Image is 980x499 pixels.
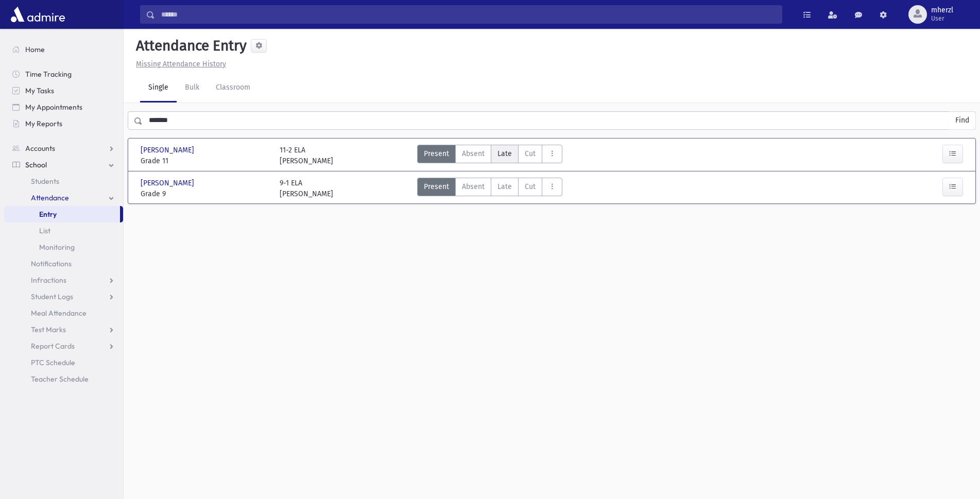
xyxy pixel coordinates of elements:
[4,190,123,206] a: Attendance
[4,99,123,115] a: My Appointments
[39,243,75,252] span: Monitoring
[4,157,123,173] a: School
[417,178,562,199] div: AttTypes
[31,177,59,186] span: Students
[4,206,120,222] a: Entry
[25,102,82,112] span: My Appointments
[4,255,123,272] a: Notifications
[4,82,123,99] a: My Tasks
[132,60,226,68] a: Missing Attendance History
[31,259,72,268] span: Notifications
[4,338,123,354] a: Report Cards
[25,45,45,54] span: Home
[4,140,123,157] a: Accounts
[31,358,75,367] span: PTC Schedule
[208,74,259,102] a: Classroom
[931,14,953,23] span: User
[141,178,196,188] span: [PERSON_NAME]
[4,239,123,255] a: Monitoring
[949,112,975,129] button: Find
[141,156,269,166] span: Grade 11
[417,145,562,166] div: AttTypes
[31,193,69,202] span: Attendance
[155,5,782,24] input: Search
[31,374,89,384] span: Teacher Schedule
[4,173,123,190] a: Students
[4,305,123,321] a: Meal Attendance
[4,321,123,338] a: Test Marks
[25,160,47,169] span: School
[4,354,123,371] a: PTC Schedule
[424,148,449,159] span: Present
[39,210,57,219] span: Entry
[497,181,512,192] span: Late
[4,222,123,239] a: List
[462,181,485,192] span: Absent
[39,226,50,235] span: List
[25,144,55,153] span: Accounts
[4,115,123,132] a: My Reports
[31,308,87,318] span: Meal Attendance
[424,181,449,192] span: Present
[525,181,536,192] span: Cut
[4,41,123,58] a: Home
[141,145,196,156] span: [PERSON_NAME]
[177,74,208,102] a: Bulk
[25,86,54,95] span: My Tasks
[141,188,269,199] span: Grade 9
[4,272,123,288] a: Infractions
[4,371,123,387] a: Teacher Schedule
[25,70,72,79] span: Time Tracking
[136,60,226,68] u: Missing Attendance History
[31,292,73,301] span: Student Logs
[25,119,62,128] span: My Reports
[462,148,485,159] span: Absent
[4,288,123,305] a: Student Logs
[280,178,333,199] div: 9-1 ELA [PERSON_NAME]
[525,148,536,159] span: Cut
[8,4,67,25] img: AdmirePro
[140,74,177,102] a: Single
[497,148,512,159] span: Late
[31,325,66,334] span: Test Marks
[132,37,247,55] h5: Attendance Entry
[4,66,123,82] a: Time Tracking
[931,6,953,14] span: mherzl
[280,145,333,166] div: 11-2 ELA [PERSON_NAME]
[31,276,66,285] span: Infractions
[31,341,75,351] span: Report Cards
